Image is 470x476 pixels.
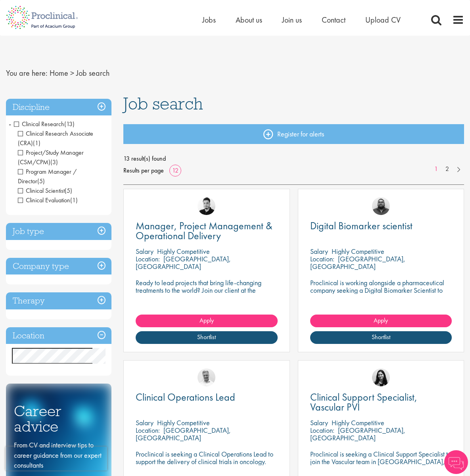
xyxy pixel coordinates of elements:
[6,292,111,309] h3: Therapy
[6,99,111,116] h3: Discipline
[310,390,417,414] span: Clinical Support Specialist, Vascular PVI
[310,331,452,344] a: Shortlist
[136,426,231,442] p: [GEOGRAPHIC_DATA], [GEOGRAPHIC_DATA]
[310,254,405,271] p: [GEOGRAPHIC_DATA], [GEOGRAPHIC_DATA]
[14,403,104,434] h3: Career advice
[332,418,384,427] p: Highly Competitive
[136,418,153,427] span: Salary
[70,68,74,78] span: >
[123,124,464,144] a: Register for alerts
[14,120,75,128] span: Clinical Research
[136,426,160,435] span: Location:
[18,196,70,204] span: Clinical Evaluation
[50,158,58,166] span: (3)
[157,418,210,427] p: Highly Competitive
[65,186,72,195] span: (5)
[6,68,48,78] span: You are here:
[310,254,334,263] span: Location:
[6,327,111,344] h3: Location
[310,392,452,412] a: Clinical Support Specialist, Vascular PVI
[310,247,328,256] span: Salary
[310,221,452,231] a: Digital Biomarker scientist
[332,247,384,256] p: Highly Competitive
[123,93,203,114] span: Job search
[198,369,215,386] img: Joshua Bye
[9,118,11,130] span: -
[6,258,111,275] h3: Company type
[310,418,328,427] span: Salary
[6,447,107,470] iframe: reCAPTCHA
[18,186,72,195] span: Clinical Scientist
[430,165,442,174] a: 1
[365,15,401,25] a: Upload CV
[123,165,164,177] span: Results per page
[50,68,68,78] a: breadcrumb link
[444,450,468,474] img: Chatbot
[198,197,215,215] img: Anderson Maldonado
[76,68,109,78] span: Job search
[310,315,452,327] a: Apply
[310,426,334,435] span: Location:
[310,279,452,301] p: Proclinical is working alongside a pharmaceutical company seeking a Digital Biomarker Scientist t...
[18,148,84,166] span: Project/Study Manager (CSM/CPM)
[6,223,111,240] h3: Job type
[70,196,78,204] span: (1)
[64,120,75,128] span: (13)
[18,196,78,204] span: Clinical Evaluation
[136,247,153,256] span: Salary
[136,254,160,263] span: Location:
[374,316,388,324] span: Apply
[136,392,277,402] a: Clinical Operations Lead
[441,165,453,174] a: 2
[282,15,302,25] a: Join us
[169,166,181,175] a: 12
[136,331,277,344] a: Shortlist
[33,139,40,147] span: (1)
[136,254,231,271] p: [GEOGRAPHIC_DATA], [GEOGRAPHIC_DATA]
[123,153,464,165] span: 13 result(s) found
[202,15,216,25] a: Jobs
[136,390,235,404] span: Clinical Operations Lead
[18,167,77,185] span: Program Manager / Director
[18,186,65,195] span: Clinical Scientist
[310,219,412,232] span: Digital Biomarker scientist
[136,221,277,241] a: Manager, Project Management & Operational Delivery
[372,369,390,386] img: Indre Stankeviciute
[322,15,345,25] a: Contact
[136,450,277,465] p: Proclinical is seeking a Clinical Operations Lead to support the delivery of clinical trials in o...
[37,177,45,185] span: (5)
[157,247,210,256] p: Highly Competitive
[236,15,262,25] a: About us
[18,129,93,147] span: Clinical Research Associate (CRA)
[372,197,390,215] img: Ashley Bennett
[200,316,214,324] span: Apply
[136,315,277,327] a: Apply
[136,219,272,242] span: Manager, Project Management & Operational Delivery
[310,426,405,442] p: [GEOGRAPHIC_DATA], [GEOGRAPHIC_DATA]
[136,279,277,309] p: Ready to lead projects that bring life-changing treatments to the world? Join our client at the f...
[14,120,64,128] span: Clinical Research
